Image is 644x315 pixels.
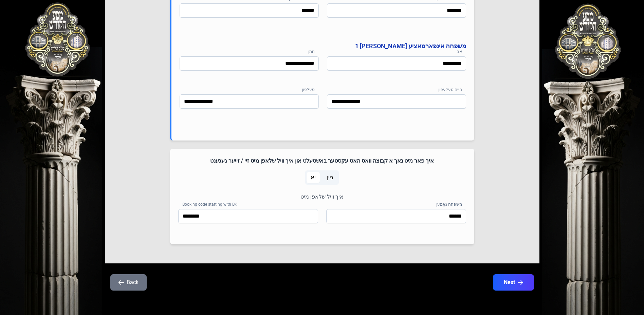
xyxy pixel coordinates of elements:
[305,170,321,185] p-togglebutton: יא
[321,170,339,185] p-togglebutton: ניין
[110,274,147,291] button: Back
[178,157,466,165] h4: איך פאר מיט נאך א קבוצה וואס האט עקסטער באשטעלט און איך וויל שלאפן מיט זיי / זייער געגענט
[311,173,316,182] span: יא
[493,274,534,291] button: Next
[327,173,333,182] span: ניין
[180,41,466,51] h4: משפחה אינפארמאציע [PERSON_NAME] 1
[178,193,466,201] p: איך וויל שלאפן מיט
